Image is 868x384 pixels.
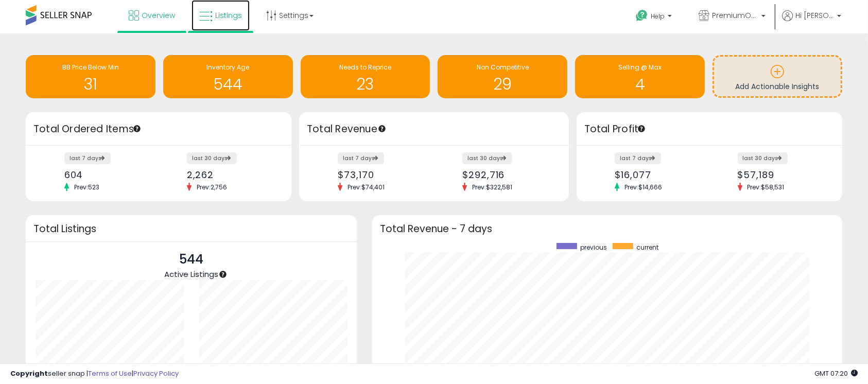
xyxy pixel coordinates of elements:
[218,270,228,279] div: Tooltip anchor
[10,369,48,378] strong: Copyright
[164,250,218,269] p: 544
[163,55,293,98] a: Inventory Age 544
[814,369,858,378] span: 2025-08-14 07:20 GMT
[736,81,820,92] span: Add Actionable Insights
[164,269,218,280] span: Active Listings
[168,76,288,93] h1: 544
[301,55,430,98] a: Needs to Reprice 23
[142,10,175,21] span: Overview
[575,55,705,98] a: Selling @ Max 4
[462,152,512,164] label: last 30 days
[306,76,425,93] h1: 23
[438,55,567,98] a: Non Competitive 29
[133,369,179,378] a: Privacy Policy
[635,9,648,22] i: Get Help
[637,243,659,252] span: current
[64,152,111,164] label: last 7 days
[462,169,551,180] div: $292,716
[714,57,841,96] a: Add Actionable Insights
[712,10,758,21] span: PremiumOutdoorGrills
[738,152,788,164] label: last 30 days
[187,169,273,180] div: 2,262
[33,225,349,233] h3: Total Listings
[192,183,232,191] span: Prev: 2,756
[377,124,387,133] div: Tooltip anchor
[62,63,119,72] span: BB Price Below Min
[10,369,179,379] div: seller snap | |
[132,124,142,133] div: Tooltip anchor
[738,169,824,180] div: $57,189
[584,122,835,136] h3: Total Profit
[339,63,391,72] span: Needs to Reprice
[338,169,426,180] div: $73,170
[795,10,834,21] span: Hi [PERSON_NAME]
[26,55,155,98] a: BB Price Below Min 31
[443,76,562,93] h1: 29
[615,169,701,180] div: $16,077
[628,2,682,33] a: Help
[782,10,841,33] a: Hi [PERSON_NAME]
[33,122,284,136] h3: Total Ordered Items
[637,124,646,133] div: Tooltip anchor
[88,369,132,378] a: Terms of Use
[742,183,790,191] span: Prev: $58,531
[581,243,607,252] span: previous
[69,183,105,191] span: Prev: 523
[64,169,151,180] div: 604
[338,152,384,164] label: last 7 days
[619,183,667,191] span: Prev: $14,666
[31,76,150,93] h1: 31
[215,10,242,21] span: Listings
[618,63,662,72] span: Selling @ Max
[477,63,529,72] span: Non Competitive
[206,63,249,72] span: Inventory Age
[580,76,700,93] h1: 4
[615,152,661,164] label: last 7 days
[380,225,835,233] h3: Total Revenue - 7 days
[467,183,517,191] span: Prev: $322,581
[651,12,665,21] span: Help
[307,122,561,136] h3: Total Revenue
[342,183,390,191] span: Prev: $74,401
[187,152,237,164] label: last 30 days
